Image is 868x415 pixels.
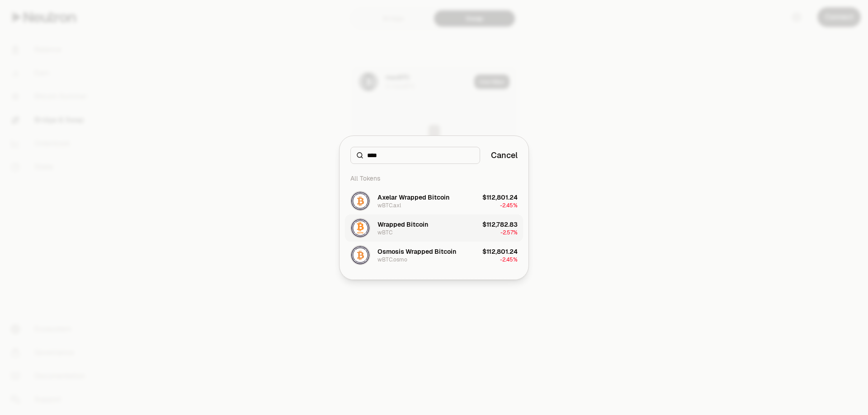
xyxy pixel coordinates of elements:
[482,220,518,229] div: $112,782.83
[345,187,523,214] button: wBTC.axl LogoAxelar Wrapped BitcoinwBTC.axl$112,801.24-2.45%
[351,246,369,264] img: wBTC.osmo Logo
[377,229,392,236] div: wBTC
[351,219,369,237] img: wBTC Logo
[500,202,518,209] span: -2.45%
[351,192,369,210] img: wBTC.axl Logo
[377,247,456,256] div: Osmosis Wrapped Bitcoin
[482,247,518,256] div: $112,801.24
[345,214,523,242] button: wBTC LogoWrapped BitcoinwBTC$112,782.83-2.57%
[377,202,401,209] div: wBTC.axl
[500,256,518,263] span: -2.45%
[345,242,523,269] button: wBTC.osmo LogoOsmosis Wrapped BitcoinwBTC.osmo$112,801.24-2.45%
[482,193,518,202] div: $112,801.24
[345,169,523,187] div: All Tokens
[500,229,518,236] span: -2.57%
[491,149,518,162] button: Cancel
[377,220,428,229] div: Wrapped Bitcoin
[377,256,407,263] div: wBTC.osmo
[377,193,449,202] div: Axelar Wrapped Bitcoin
